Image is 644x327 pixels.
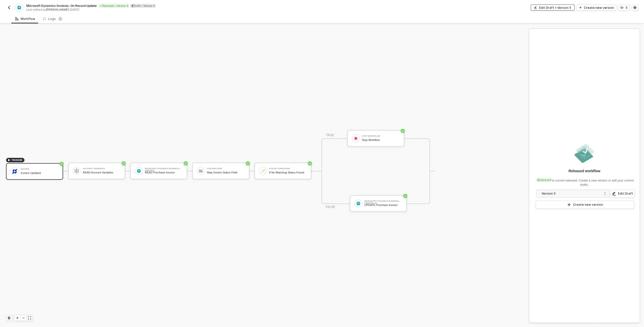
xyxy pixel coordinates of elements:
div: Version 4 [536,178,552,182]
div: Stop Workflow [362,138,400,142]
img: icon [199,169,203,173]
img: back [7,6,11,10]
div: Microsoft Dynamics Business Central [145,168,183,170]
div: Custom Code [207,168,245,170]
div: READ Account Variables [83,171,121,174]
div: Workflow [15,17,35,21]
div: Released workflow [569,168,600,173]
span: icon-versioning [537,179,540,182]
span: icon-versioning [621,6,624,9]
span: icon-success-page [60,162,64,166]
div: Map Invoice Status Field [207,171,245,174]
div: Logs [43,16,63,21]
span: icon-success-page [403,194,407,198]
div: TRUE [326,133,334,138]
span: icon-play [8,159,11,162]
div: Account Variables [83,168,121,170]
div: Invoice Updated [21,171,59,175]
div: If No Matching Status Found [269,171,307,174]
span: icon-success-page [184,161,188,165]
img: icon [354,136,358,141]
span: icon-success-page [401,129,405,133]
button: Create new version [577,5,616,11]
button: Create new version [536,201,634,209]
button: Edit Draft • Version 5 [531,5,575,11]
div: If-Else Conditions [269,168,307,170]
div: UPDATE Purchase Invoice [364,203,402,207]
span: icon-edit [131,4,134,7]
span: TRIGGER [12,158,22,162]
div: is current released. Create a new version or edit your current drafts. [535,175,634,187]
button: Edit Draft [610,190,635,198]
span: icon-minus [22,316,25,319]
span: icon-play [567,203,571,207]
img: icon [356,201,361,206]
span: icon-play [16,316,19,319]
img: integration-icon [17,5,21,10]
span: icon-edit [534,6,537,9]
img: icon [137,169,141,173]
button: 5 [618,5,630,11]
div: Swypex [21,168,59,170]
span: icon-play [579,6,582,9]
sup: 0 [58,16,63,21]
span: icon-success-page [246,161,250,165]
span: icon-success-page [308,161,312,165]
span: icon-settings [633,6,636,9]
div: Draft • Version 5 [130,4,156,8]
span: icon-expand [28,316,31,319]
img: icon [12,169,17,174]
div: READ Purchase Invoice [145,171,183,174]
div: Microsoft Dynamics Business Central #2 [364,200,402,202]
span: Microsoft Dynamics Invoices: On Record Update [26,4,97,8]
div: Released • Version 4 [99,4,129,8]
div: FALSE [326,205,335,210]
div: Stop Workflow [362,135,400,137]
img: released.png [573,142,596,164]
img: icon [261,169,265,173]
div: 5 [626,6,628,10]
div: Create new version [584,6,614,10]
img: icon [74,169,79,173]
div: Edit Draft • Version 5 [539,6,571,10]
span: icon-success-page [122,161,126,165]
button: back [6,5,12,11]
div: Last edited by - [DATE] [26,8,321,12]
span: icon-edit [612,192,616,196]
span: [PERSON_NAME] [46,8,69,11]
div: Version 5 [542,191,601,196]
div: Edit Draft [618,192,633,196]
div: Create new version [573,203,603,207]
